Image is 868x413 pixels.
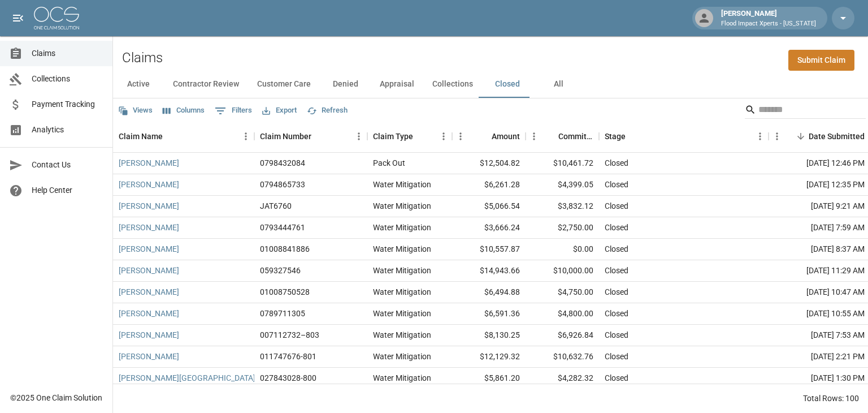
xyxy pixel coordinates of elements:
[452,217,526,239] div: $3,666.24
[373,372,431,384] div: Water Mitigation
[320,71,371,98] button: Denied
[526,368,599,389] div: $4,282.32
[115,102,155,119] button: Views
[423,71,482,98] button: Collections
[526,346,599,368] div: $10,632.76
[526,260,599,282] div: $10,000.00
[452,346,526,368] div: $12,129.32
[526,153,599,174] div: $10,461.72
[10,392,102,403] div: © 2025 One Claim Solution
[526,239,599,260] div: $0.00
[119,243,179,255] a: [PERSON_NAME]
[533,71,584,98] button: All
[373,121,413,152] div: Claim Type
[373,243,431,255] div: Water Mitigation
[259,102,300,119] button: Export
[452,239,526,260] div: $10,557.87
[435,128,452,145] button: Menu
[803,393,859,404] div: Total Rows: 100
[721,19,816,29] p: Flood Impact Xperts - [US_STATE]
[492,121,520,152] div: Amount
[160,102,207,119] button: Select columns
[164,71,248,98] button: Contractor Review
[32,124,103,136] span: Analytics
[605,329,628,341] div: Closed
[526,325,599,346] div: $6,926.84
[113,121,254,152] div: Claim Name
[717,8,821,28] div: [PERSON_NAME]
[304,102,350,119] button: Refresh
[788,50,854,71] a: Submit Claim
[260,179,305,190] div: 0794865733
[745,101,866,121] div: Search
[452,303,526,325] div: $6,591.36
[373,308,431,319] div: Water Mitigation
[260,243,310,255] div: 01008841886
[212,102,255,120] button: Show filters
[119,308,179,319] a: [PERSON_NAME]
[122,50,163,66] h2: Claims
[260,121,311,152] div: Claim Number
[452,282,526,303] div: $6,494.88
[482,71,533,98] button: Closed
[605,157,628,169] div: Closed
[452,196,526,217] div: $5,066.54
[452,153,526,174] div: $12,504.82
[260,265,301,276] div: 059327546
[373,200,431,212] div: Water Mitigation
[119,286,179,298] a: [PERSON_NAME]
[237,128,254,145] button: Menu
[113,71,868,98] div: dynamic tabs
[119,222,179,233] a: [PERSON_NAME]
[260,157,305,169] div: 0798432084
[119,121,163,152] div: Claim Name
[626,128,641,144] button: Sort
[163,128,179,144] button: Sort
[113,71,164,98] button: Active
[32,73,103,85] span: Collections
[452,260,526,282] div: $14,943.66
[119,157,179,169] a: [PERSON_NAME]
[260,329,319,341] div: 007112732–803
[260,286,310,298] div: 01008750528
[599,121,769,152] div: Stage
[373,265,431,276] div: Water Mitigation
[260,308,305,319] div: 0789711305
[558,121,593,152] div: Committed Amount
[605,265,628,276] div: Closed
[605,179,628,190] div: Closed
[526,303,599,325] div: $4,800.00
[452,325,526,346] div: $8,130.25
[119,265,179,276] a: [PERSON_NAME]
[373,157,405,169] div: Pack Out
[119,200,179,212] a: [PERSON_NAME]
[373,329,431,341] div: Water Mitigation
[260,222,305,233] div: 0793444761
[605,286,628,298] div: Closed
[769,128,785,145] button: Menu
[526,282,599,303] div: $4,750.00
[32,98,103,110] span: Payment Tracking
[32,159,103,171] span: Contact Us
[371,71,423,98] button: Appraisal
[605,372,628,384] div: Closed
[373,351,431,362] div: Water Mitigation
[119,351,179,362] a: [PERSON_NAME]
[809,121,865,152] div: Date Submitted
[367,121,452,152] div: Claim Type
[526,121,599,152] div: Committed Amount
[260,351,316,362] div: 011747676-801
[605,222,628,233] div: Closed
[373,222,431,233] div: Water Mitigation
[452,128,469,145] button: Menu
[452,174,526,196] div: $6,261.28
[248,71,320,98] button: Customer Care
[752,128,769,145] button: Menu
[605,243,628,255] div: Closed
[413,128,429,144] button: Sort
[260,200,292,212] div: JAT6760
[526,128,542,145] button: Menu
[605,121,626,152] div: Stage
[373,179,431,190] div: Water Mitigation
[119,372,255,384] a: [PERSON_NAME][GEOGRAPHIC_DATA]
